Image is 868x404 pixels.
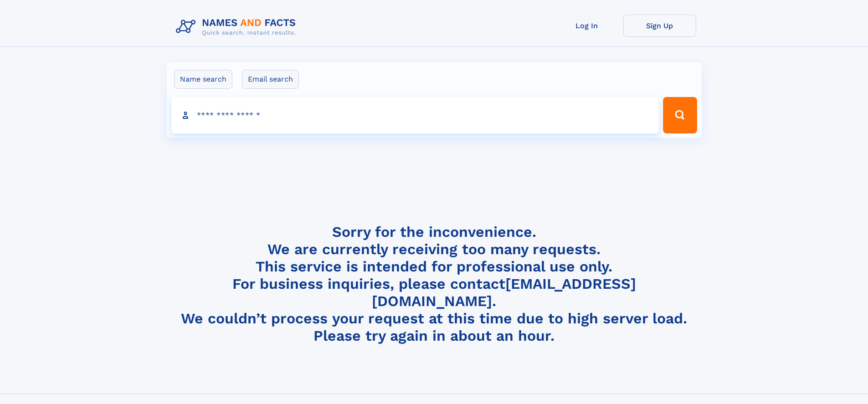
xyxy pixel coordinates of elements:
[174,70,232,89] label: Name search
[171,97,659,133] input: search input
[172,223,696,345] h4: Sorry for the inconvenience. We are currently receiving too many requests. This service is intend...
[172,15,303,39] img: Logo Names and Facts
[663,97,697,133] button: Search Button
[372,275,636,310] a: [EMAIL_ADDRESS][DOMAIN_NAME]
[623,15,696,37] a: Sign Up
[550,15,623,37] a: Log In
[242,70,299,89] label: Email search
